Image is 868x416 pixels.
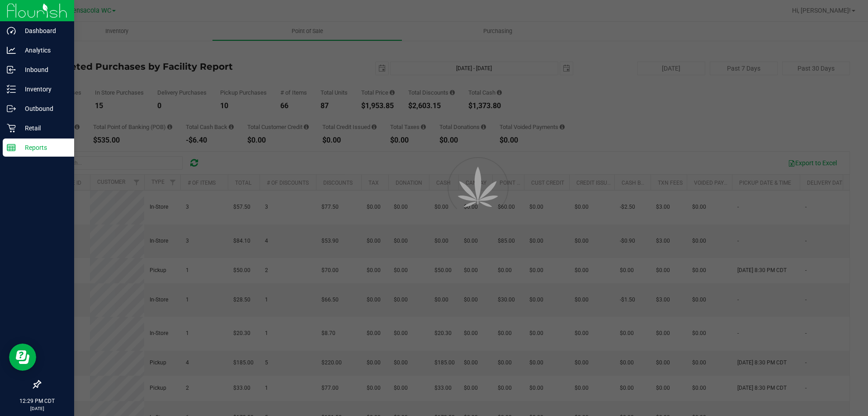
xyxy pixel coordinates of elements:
[16,103,70,114] p: Outbound
[7,46,16,55] inline-svg: Analytics
[7,26,16,35] inline-svg: Dashboard
[7,124,16,133] inline-svg: Retail
[16,25,70,36] p: Dashboard
[16,45,70,56] p: Analytics
[16,123,70,134] p: Retail
[16,64,70,75] p: Inbound
[4,397,70,405] p: 12:29 PM CDT
[16,142,70,153] p: Reports
[7,65,16,74] inline-svg: Inbound
[7,85,16,94] inline-svg: Inventory
[4,405,70,412] p: [DATE]
[16,84,70,95] p: Inventory
[7,143,16,152] inline-svg: Reports
[7,104,16,113] inline-svg: Outbound
[9,344,36,371] iframe: Resource center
